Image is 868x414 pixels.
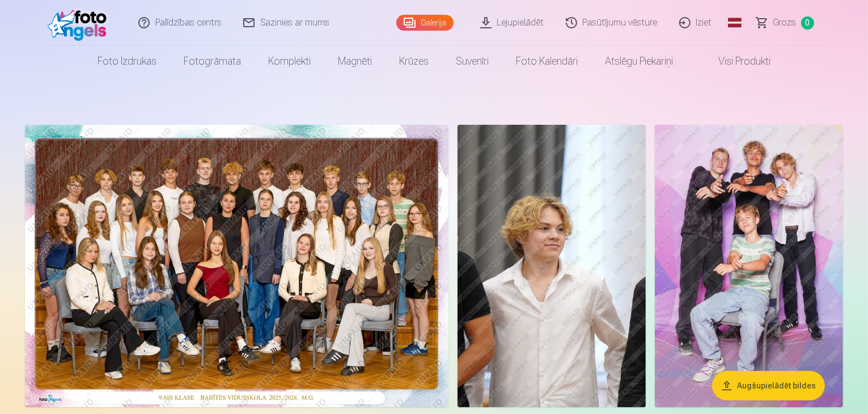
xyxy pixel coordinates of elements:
a: Foto izdrukas [84,45,170,77]
a: Galerija [396,15,454,31]
a: Suvenīri [442,45,502,77]
a: Fotogrāmata [170,45,255,77]
span: 0 [801,16,814,29]
a: Visi produkti [687,45,784,77]
a: Foto kalendāri [502,45,591,77]
button: Augšupielādēt bildes [712,371,825,400]
a: Magnēti [324,45,386,77]
a: Krūzes [386,45,442,77]
img: /fa1 [48,5,113,41]
a: Atslēgu piekariņi [591,45,687,77]
a: Komplekti [255,45,324,77]
span: Grozs [773,16,797,29]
